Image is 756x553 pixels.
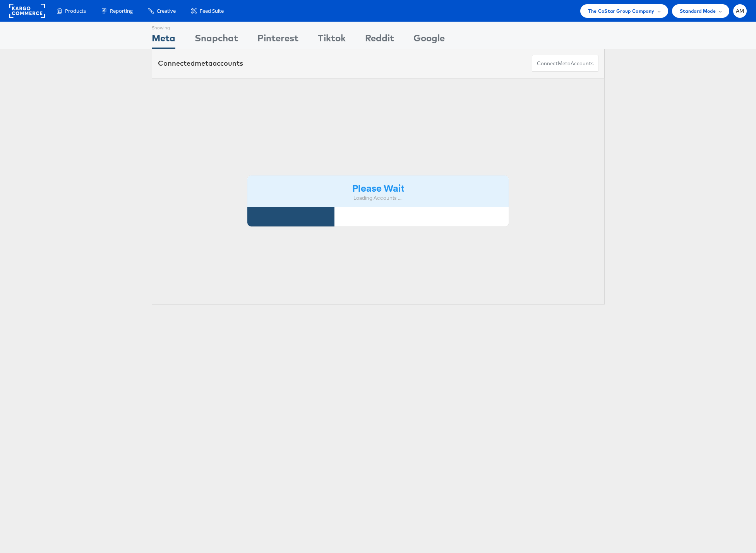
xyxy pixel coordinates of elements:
span: The CoStar Group Company [588,7,654,15]
button: ConnectmetaAccounts [532,55,598,72]
span: AM [736,9,744,14]
span: Products [65,7,86,15]
span: Feed Suite [200,7,224,15]
div: Showing [152,22,175,31]
span: Creative [157,7,176,15]
div: Pinterest [257,31,298,49]
div: Google [413,31,445,49]
div: Meta [152,31,175,49]
div: Tiktok [318,31,346,49]
span: Reporting [110,7,133,15]
div: Loading Accounts .... [253,194,503,202]
span: Standard Mode [680,7,716,15]
strong: Please Wait [352,181,404,194]
div: Snapchat [195,31,238,49]
span: meta [558,60,571,67]
div: Reddit [365,31,394,49]
span: meta [195,59,213,68]
div: Connected accounts [158,58,243,68]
